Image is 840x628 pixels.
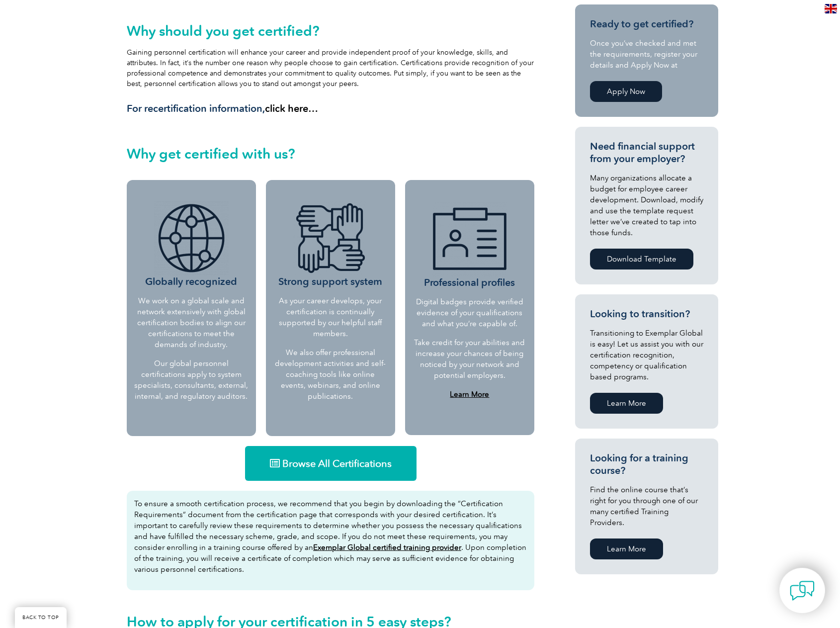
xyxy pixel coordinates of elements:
[313,543,461,552] a: Exemplar Global certified training provider
[15,607,67,628] a: BACK TO TOP
[590,81,662,102] a: Apply Now
[414,296,526,329] p: Digital badges provide verified evidence of your qualifications and what you’re capable of.
[134,201,249,288] h3: Globally recognized
[590,173,703,238] p: Many organizations allocate a budget for employee career development. Download, modify and use th...
[134,295,249,350] p: We work on a global scale and network extensively with global certification bodies to align our c...
[414,202,526,289] h3: Professional profiles
[590,484,703,528] p: Find the online course that’s right for you through one of our many certified Training Providers.
[127,23,534,115] div: Gaining personnel certification will enhance your career and provide independent proof of your kn...
[450,390,489,399] a: Learn More
[282,458,392,468] span: Browse All Certifications
[590,38,703,71] p: Once you’ve checked and met the requirements, register your details and Apply Now at
[825,4,837,13] img: en
[134,498,527,575] p: To ensure a smooth certification process, we recommend that you begin by downloading the “Certifi...
[414,337,526,381] p: Take credit for your abilities and increase your chances of being noticed by your network and pot...
[127,102,534,115] h3: For recertification information,
[590,140,703,165] h3: Need financial support from your employer?
[590,393,663,414] a: Learn More
[590,308,703,320] h3: Looking to transition?
[273,295,388,339] p: As your career develops, your certification is continually supported by our helpful staff members.
[265,102,318,114] a: click here…
[590,249,693,269] a: Download Template
[273,347,388,402] p: We also offer professional development activities and self-coaching tools like online events, web...
[790,578,815,603] img: contact-chat.png
[127,146,534,162] h2: Why get certified with us?
[245,446,417,481] a: Browse All Certifications
[273,201,388,288] h3: Strong support system
[590,18,703,30] h3: Ready to get certified?
[590,538,663,559] a: Learn More
[134,358,249,402] p: Our global personnel certifications apply to system specialists, consultants, external, internal,...
[590,452,703,477] h3: Looking for a training course?
[590,328,703,382] p: Transitioning to Exemplar Global is easy! Let us assist you with our certification recognition, c...
[127,23,534,39] h2: Why should you get certified?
